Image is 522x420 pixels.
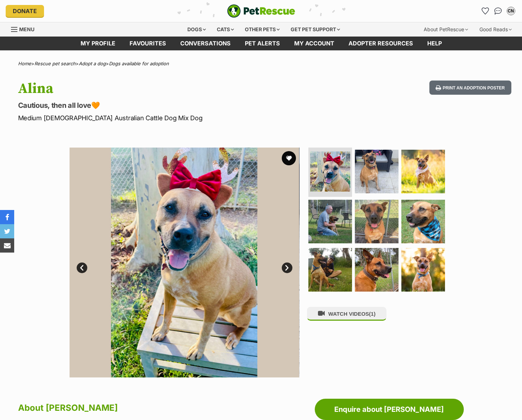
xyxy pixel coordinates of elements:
[355,248,399,292] img: Photo of Alina
[282,151,296,165] button: favourite
[122,37,173,50] a: Favourites
[308,200,352,243] img: Photo of Alina
[507,7,515,15] div: CN
[18,400,311,416] h2: About [PERSON_NAME]
[18,81,318,97] h1: Alina
[6,5,44,17] a: Donate
[79,61,106,66] a: Adopt a dog
[212,22,239,37] div: Cats
[355,200,399,243] img: Photo of Alina
[315,399,464,420] a: Enquire about [PERSON_NAME]
[18,61,31,66] a: Home
[77,262,87,273] a: Prev
[341,37,420,50] a: Adopter resources
[70,148,300,377] img: Photo of Alina
[109,61,169,66] a: Dogs available for adoption
[238,37,287,50] a: Pet alerts
[19,26,34,32] span: Menu
[227,4,295,18] a: PetRescue
[307,307,386,321] button: WATCH VIDEOS(1)
[0,61,522,66] div: > > >
[73,37,122,50] a: My profile
[474,22,517,37] div: Good Reads
[401,248,445,292] img: Photo of Alina
[282,262,292,273] a: Next
[240,22,285,37] div: Other pets
[18,100,318,110] p: Cautious, then all love🧡
[173,37,238,50] a: conversations
[182,22,211,37] div: Dogs
[505,5,517,17] button: My account
[480,5,517,17] ul: Account quick links
[401,150,445,193] img: Photo of Alina
[11,22,39,35] a: Menu
[287,37,341,50] a: My account
[355,150,399,193] img: Photo of Alina
[227,4,295,18] img: logo-e224e6f780fb5917bec1dbf3a21bbac754714ae5b6737aabdf751b685950b380.svg
[480,5,491,17] a: Favourites
[401,200,445,243] img: Photo of Alina
[310,151,350,192] img: Photo of Alina
[34,61,76,66] a: Rescue pet search
[369,311,375,317] span: (1)
[493,5,504,17] a: Conversations
[420,37,449,50] a: Help
[308,248,352,292] img: Photo of Alina
[419,22,473,37] div: About PetRescue
[18,113,318,123] p: Medium [DEMOGRAPHIC_DATA] Australian Cattle Dog Mix Dog
[429,81,511,95] button: Print an adoption poster
[494,7,502,15] img: chat-41dd97257d64d25036548639549fe6c8038ab92f7586957e7f3b1b290dea8141.svg
[286,22,345,37] div: Get pet support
